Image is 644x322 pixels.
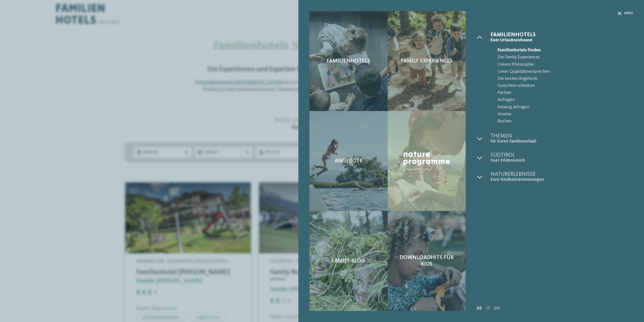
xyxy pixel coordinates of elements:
[491,104,633,111] a: Katalog anfragen
[494,306,500,311] a: EN
[477,306,482,311] a: DE
[491,89,633,96] a: Partner
[393,254,460,268] span: Downloadhits für Kids
[491,32,633,38] span: Familienhotels
[498,89,633,96] span: Partner
[491,139,633,144] span: für Euren Familienurlaub
[491,177,633,182] span: Eure Kindheitserinnerungen
[401,150,452,172] img: Nature Programme
[498,68,633,75] span: Unser Qualitätsversprechen
[491,68,633,75] a: Unser Qualitätsversprechen
[491,32,633,43] a: Familienhotels Euer Urlaubszuhause
[491,171,633,182] a: Naturerlebnisse Eure Kindheitserinnerungen
[498,54,633,61] span: Die Family Experiences
[491,82,633,89] a: Gutschein schenken
[498,118,633,125] span: Buchen
[491,96,633,103] a: Anfragen
[401,58,453,64] span: Family Experiences
[498,104,633,111] span: Katalog anfragen
[491,152,633,158] span: Südtirol
[309,111,387,211] a: Familienhotels gesucht? Hier findet ihr die besten! Angebote
[309,211,387,311] a: Familienhotels gesucht? Hier findet ihr die besten! Family Blog
[491,111,633,118] a: Anreise
[498,82,633,89] span: Gutschein schenken
[491,118,633,125] a: Buchen
[491,133,633,144] a: Themen für Euren Familienurlaub
[498,47,633,54] span: Familienhotels finden
[498,96,633,103] span: Anfragen
[498,75,633,82] span: Die besten Angebote
[624,11,633,16] span: Menü
[491,171,633,177] span: Naturerlebnisse
[491,75,633,82] a: Die besten Angebote
[491,152,633,163] a: Südtirol Euer Erlebnisreich
[498,111,633,118] span: Anreise
[388,211,466,311] a: Familienhotels gesucht? Hier findet ihr die besten! Downloadhits für Kids
[491,38,633,43] span: Euer Urlaubszuhause
[491,133,633,139] span: Themen
[335,158,363,164] span: Angebote
[388,111,466,211] a: Familienhotels gesucht? Hier findet ihr die besten! Nature Programme
[388,11,466,111] a: Familienhotels gesucht? Hier findet ihr die besten! Family Experiences
[491,61,633,68] a: Unsere Philosophie
[309,11,387,111] a: Familienhotels gesucht? Hier findet ihr die besten! Familienhotels
[498,61,633,68] span: Unsere Philosophie
[486,306,490,311] a: IT
[327,58,370,64] span: Familienhotels
[491,158,633,163] span: Euer Erlebnisreich
[491,54,633,61] a: Die Family Experiences
[491,47,633,54] a: Familienhotels finden
[332,258,365,264] span: Family Blog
